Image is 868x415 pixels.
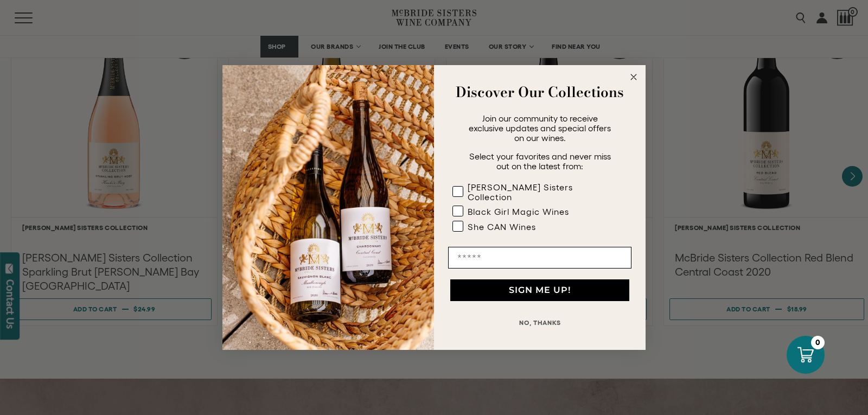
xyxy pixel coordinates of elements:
div: [PERSON_NAME] Sisters Collection [468,182,610,202]
input: Email [448,247,631,269]
div: Black Girl Magic Wines [468,207,569,216]
img: 42653730-7e35-4af7-a99d-12bf478283cf.jpeg [222,65,434,350]
span: Join our community to receive exclusive updates and special offers on our wines. [469,113,611,143]
button: SIGN ME UP! [450,279,629,301]
button: NO, THANKS [448,312,631,334]
strong: Discover Our Collections [456,81,624,103]
div: 0 [811,336,825,349]
span: Select your favorites and never miss out on the latest from: [469,151,611,171]
button: Close dialog [627,71,640,84]
div: She CAN Wines [468,222,536,232]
